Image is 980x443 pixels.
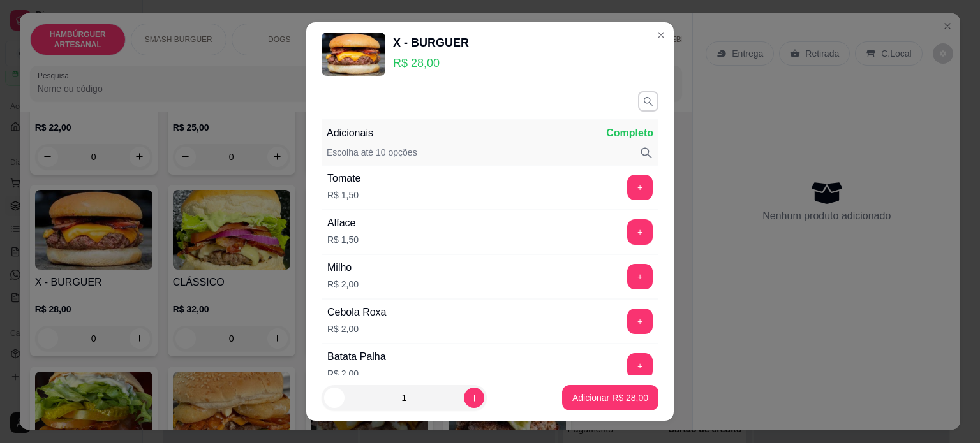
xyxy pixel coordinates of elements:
[327,349,386,365] div: Batata Palha
[327,260,359,275] div: Milho
[327,278,359,291] p: R$ 2,00
[327,215,359,231] div: Alface
[393,34,469,52] div: X - BURGUER
[327,367,386,380] p: R$ 2,00
[651,25,671,45] button: Close
[606,126,653,141] p: Completo
[327,126,373,141] p: Adicionais
[327,233,359,246] p: R$ 1,50
[627,353,653,379] button: add
[627,219,653,245] button: add
[327,323,387,335] p: R$ 2,00
[627,309,653,334] button: add
[327,305,387,320] div: Cebola Roxa
[464,388,484,408] button: increase-product-quantity
[327,171,360,186] div: Tomate
[627,175,653,200] button: add
[327,146,417,160] p: Escolha até 10 opções
[627,264,653,289] button: add
[324,388,345,408] button: decrease-product-quantity
[562,385,658,410] button: Adicionar R$ 28,00
[322,33,385,76] img: product-image
[572,391,648,404] p: Adicionar R$ 28,00
[327,189,360,201] p: R$ 1,50
[393,54,469,72] p: R$ 28,00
